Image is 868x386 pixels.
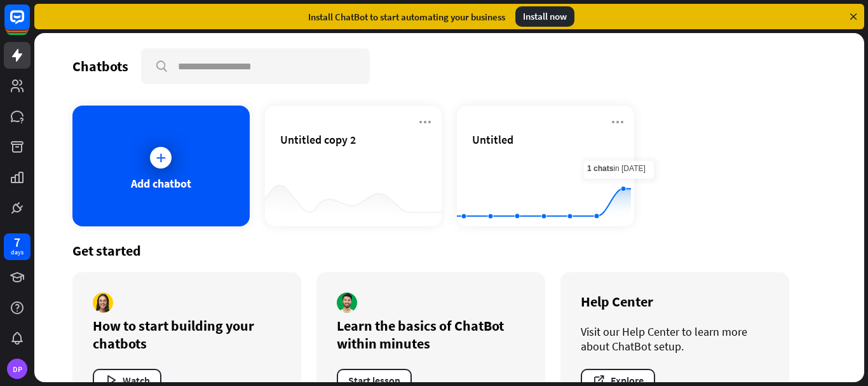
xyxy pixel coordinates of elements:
div: 7 [14,237,20,248]
div: Install now [515,6,574,27]
div: Learn the basics of ChatBot within minutes [337,317,525,352]
div: Visit our Help Center to learn more about ChatBot setup. [581,324,769,354]
span: Untitled copy 2 [280,132,356,147]
div: Help Center [581,293,769,310]
div: How to start building your chatbots [93,317,281,352]
div: Install ChatBot to start automating your business [308,11,505,23]
div: DP [7,359,27,379]
button: Open LiveChat chat widget [10,5,48,43]
div: Get started [72,242,826,259]
span: Untitled [472,132,513,147]
img: author [337,293,357,313]
div: days [11,248,24,257]
img: author [93,293,113,313]
a: 7 days [4,233,31,260]
div: Add chatbot [131,176,191,191]
div: Chatbots [72,57,128,75]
